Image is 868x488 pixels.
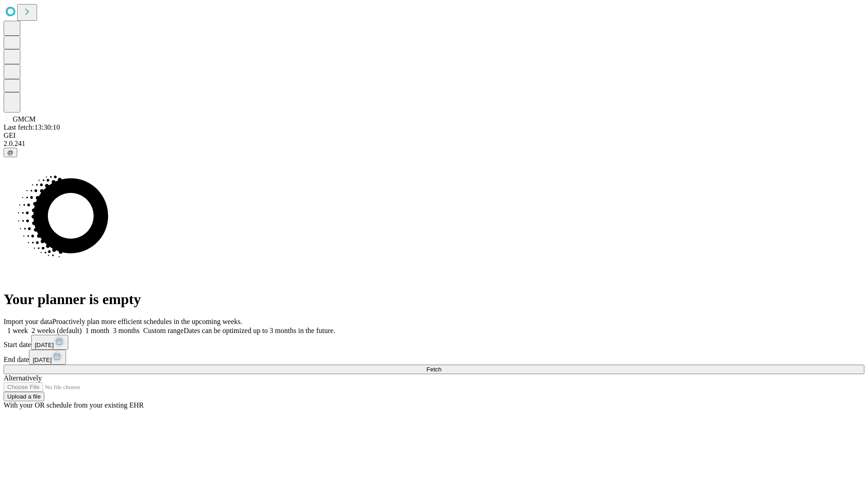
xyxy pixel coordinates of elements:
[32,327,82,334] span: 2 weeks (default)
[4,291,864,308] h1: Your planner is empty
[426,366,441,373] span: Fetch
[4,318,52,325] span: Import your data
[4,335,864,350] div: Start date
[35,342,54,348] span: [DATE]
[4,140,864,148] div: 2.0.241
[4,350,864,365] div: End date
[7,149,14,156] span: @
[31,335,68,350] button: [DATE]
[4,148,17,157] button: @
[4,365,864,374] button: Fetch
[52,318,242,325] span: Proactively plan more efficient schedules in the upcoming weeks.
[29,350,66,365] button: [DATE]
[7,327,28,334] span: 1 week
[184,327,335,334] span: Dates can be optimized up to 3 months in the future.
[4,401,144,409] span: With your OR schedule from your existing EHR
[13,115,36,123] span: GMCM
[85,327,109,334] span: 1 month
[4,392,44,401] button: Upload a file
[4,131,864,140] div: GEI
[4,374,42,382] span: Alternatively
[113,327,140,334] span: 3 months
[143,327,184,334] span: Custom range
[33,357,52,363] span: [DATE]
[4,123,60,131] span: Last fetch: 13:30:10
